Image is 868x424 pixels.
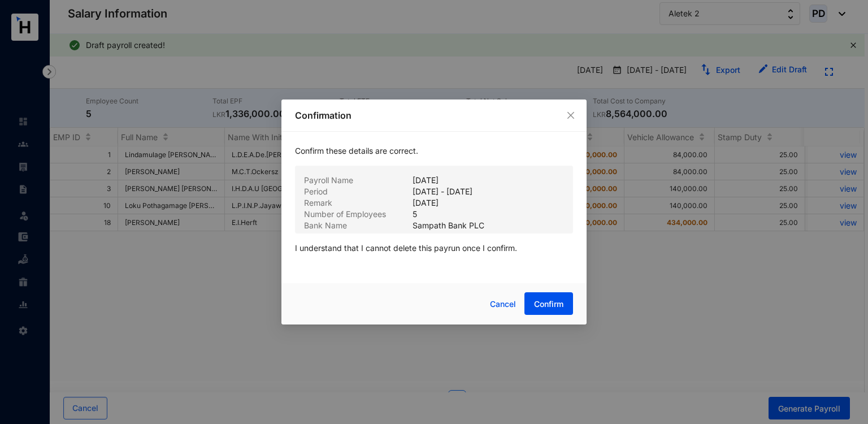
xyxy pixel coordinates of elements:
[565,109,577,122] button: Close
[534,298,563,310] span: Confirm
[490,298,516,310] span: Cancel
[295,145,573,166] p: Confirm these details are correct.
[413,197,439,209] p: [DATE]
[304,197,413,209] p: Remark
[295,233,573,263] p: I understand that I cannot delete this payrun once I confirm.
[304,209,413,220] p: Number of Employees
[295,109,573,122] p: Confirmation
[413,220,484,231] p: Sampath Bank PLC
[413,209,417,220] p: 5
[413,175,439,186] p: [DATE]
[413,186,472,197] p: [DATE] - [DATE]
[304,220,413,231] p: Bank Name
[566,111,575,120] span: close
[524,292,573,315] button: Confirm
[304,175,413,186] p: Payroll Name
[481,293,524,315] button: Cancel
[304,186,413,197] p: Period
